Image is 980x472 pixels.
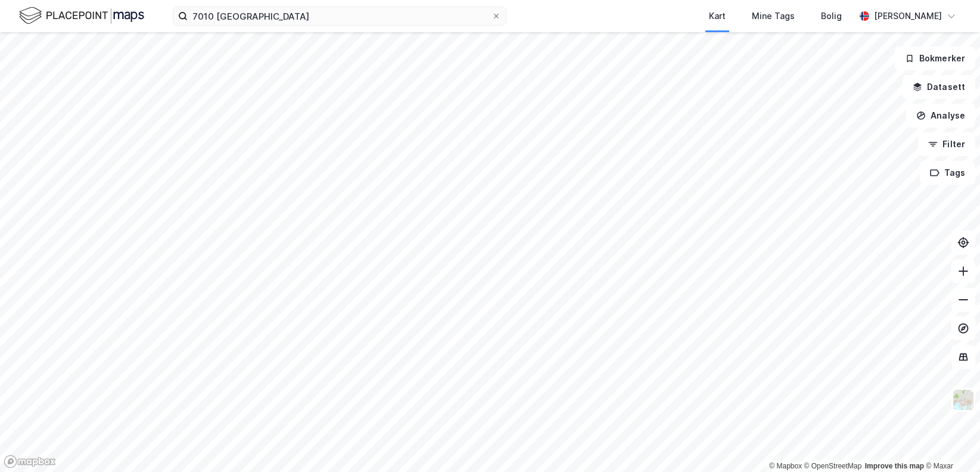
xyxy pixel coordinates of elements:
div: Kart [709,9,726,23]
div: Bolig [821,9,842,23]
button: Tags [920,161,975,185]
a: Mapbox [769,462,802,470]
a: OpenStreetMap [804,462,862,470]
img: Z [952,389,975,411]
iframe: Chat Widget [920,415,980,472]
img: logo.f888ab2527a4732fd821a326f86c7f29.svg [19,5,144,26]
a: Mapbox homepage [4,455,56,468]
div: Mine Tags [752,9,795,23]
button: Datasett [903,75,975,99]
a: Improve this map [865,462,924,470]
button: Analyse [906,104,975,128]
button: Bokmerker [895,46,975,70]
input: Søk på adresse, matrikkel, gårdeiere, leietakere eller personer [188,7,491,25]
button: Filter [918,132,975,156]
div: [PERSON_NAME] [874,9,942,23]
